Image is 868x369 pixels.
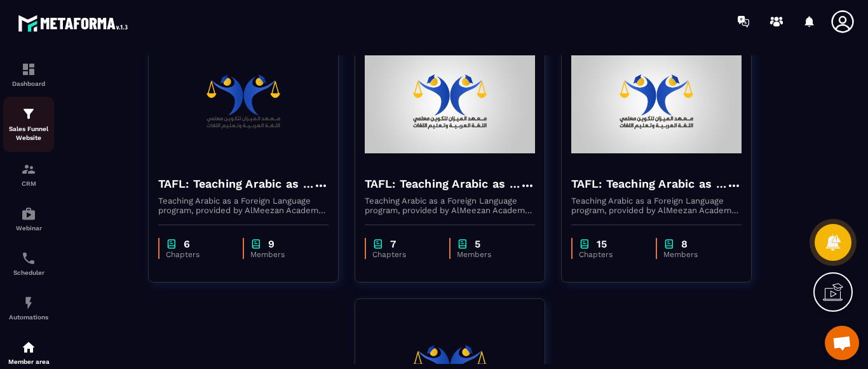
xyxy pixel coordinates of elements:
[579,238,590,250] img: chapter
[571,175,726,193] h4: TAFL: Teaching Arabic as a Foreign Language program - June
[21,106,36,122] img: formation
[3,314,54,321] p: Automations
[21,206,36,221] img: automations
[268,238,275,250] p: 9
[3,225,54,232] p: Webinar
[365,196,535,215] p: Teaching Arabic as a Foreign Language program, provided by AlMeezan Academy in the [GEOGRAPHIC_DATA]
[158,175,313,193] h4: TAFL: Teaching Arabic as a Foreign Language program - august
[250,238,262,250] img: chapter
[21,62,36,77] img: formation
[475,238,480,250] p: 5
[166,250,231,259] p: Chapters
[21,295,36,310] img: automations
[21,251,36,266] img: scheduler
[3,80,54,87] p: Dashboard
[3,152,54,197] a: formationformationCRM
[21,162,36,177] img: formation
[3,180,54,187] p: CRM
[21,340,36,355] img: automations
[158,38,329,165] img: formation-background
[561,28,768,298] a: formation-backgroundTAFL: Teaching Arabic as a Foreign Language program - JuneTeaching Arabic as ...
[184,238,190,250] p: 6
[250,250,316,259] p: Members
[597,238,607,250] p: 15
[3,241,54,286] a: schedulerschedulerScheduler
[158,196,329,215] p: Teaching Arabic as a Foreign Language program, provided by AlMeezan Academy in the [GEOGRAPHIC_DATA]
[3,52,54,97] a: formationformationDashboard
[663,250,729,259] p: Members
[825,326,859,360] div: Ouvrir le chat
[457,250,522,259] p: Members
[3,125,54,143] p: Sales Funnel Website
[579,250,644,259] p: Chapters
[372,238,384,250] img: chapter
[571,38,742,165] img: formation-background
[3,286,54,330] a: automationsautomationsAutomations
[372,250,437,259] p: Chapters
[355,28,561,298] a: formation-backgroundTAFL: Teaching Arabic as a Foreign Language program - julyTeaching Arabic as ...
[148,28,355,298] a: formation-backgroundTAFL: Teaching Arabic as a Foreign Language program - augustTeaching Arabic a...
[3,358,54,365] p: Member area
[3,97,54,152] a: formationformationSales Funnel Website
[166,238,177,250] img: chapter
[571,196,742,215] p: Teaching Arabic as a Foreign Language program, provided by AlMeezan Academy in the [GEOGRAPHIC_DATA]
[663,238,675,250] img: chapter
[3,269,54,276] p: Scheduler
[390,238,396,250] p: 7
[3,197,54,241] a: automationsautomationsWebinar
[457,238,468,250] img: chapter
[365,38,535,165] img: formation-background
[18,11,132,35] img: logo
[365,175,520,193] h4: TAFL: Teaching Arabic as a Foreign Language program - july
[681,238,688,250] p: 8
